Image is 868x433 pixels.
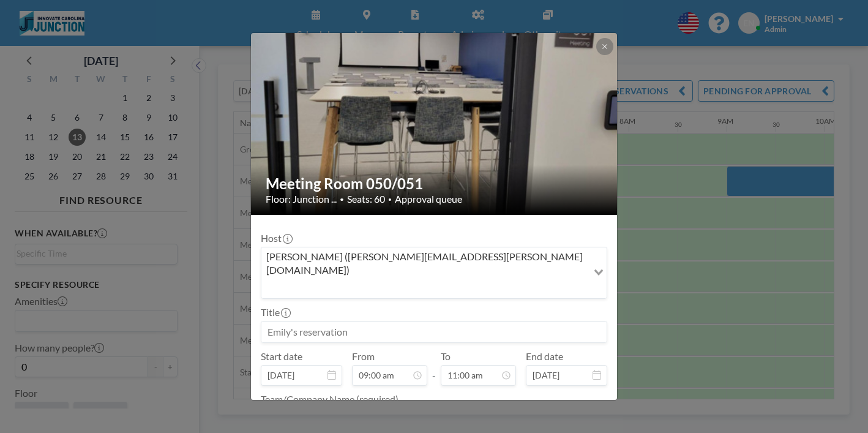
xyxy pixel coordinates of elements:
[347,193,385,205] span: Seats: 60
[441,350,451,363] label: To
[264,250,585,277] span: [PERSON_NAME] ([PERSON_NAME][EMAIL_ADDRESS][PERSON_NAME][DOMAIN_NAME])
[261,247,607,298] div: Search for option
[395,193,462,205] span: Approval queue
[340,195,344,204] span: •
[388,195,392,203] span: •
[266,175,604,193] h2: Meeting Room 050/051
[261,232,291,244] label: Host
[266,193,337,205] span: Floor: Junction ...
[261,350,302,363] label: Start date
[261,306,290,318] label: Title
[251,32,618,216] img: 537.jpg
[261,322,607,342] input: Emily's reservation
[526,350,563,363] label: End date
[263,280,586,296] input: Search for option
[352,350,375,363] label: From
[432,355,436,382] span: -
[261,393,398,405] label: Team/Company Name (required)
